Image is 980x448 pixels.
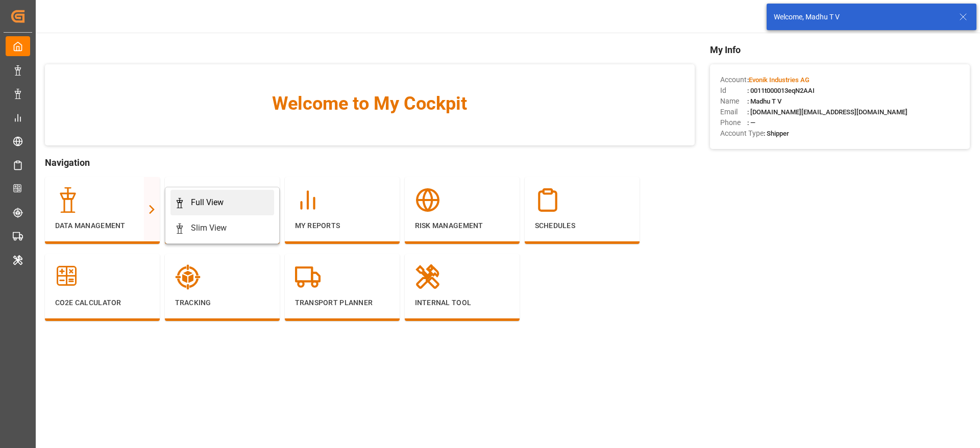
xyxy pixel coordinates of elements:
[720,117,747,128] span: Phone
[747,76,810,84] span: :
[170,215,274,241] a: Slim View
[764,130,789,137] span: : Shipper
[747,87,815,94] span: : 0011t000013eqN2AAI
[191,196,224,209] div: Full View
[55,297,150,308] p: CO2e Calculator
[191,222,227,234] div: Slim View
[535,220,629,231] p: Schedules
[720,107,747,117] span: Email
[720,74,747,85] span: Account
[65,90,674,117] span: Welcome to My Cockpit
[747,108,908,116] span: : [DOMAIN_NAME][EMAIL_ADDRESS][DOMAIN_NAME]
[415,297,509,308] p: Internal Tool
[55,220,150,231] p: Data Management
[747,119,755,127] span: : —
[175,297,269,308] p: Tracking
[747,97,781,105] span: : Madhu T V
[710,43,970,57] span: My Info
[720,128,764,139] span: Account Type
[170,190,274,215] a: Full View
[720,85,747,96] span: Id
[45,156,695,169] span: Navigation
[720,96,747,107] span: Name
[415,220,509,231] p: Risk Management
[295,297,389,308] p: Transport Planner
[749,76,810,84] span: Evonik Industries AG
[774,12,949,22] div: Welcome, Madhu T V
[295,220,389,231] p: My Reports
